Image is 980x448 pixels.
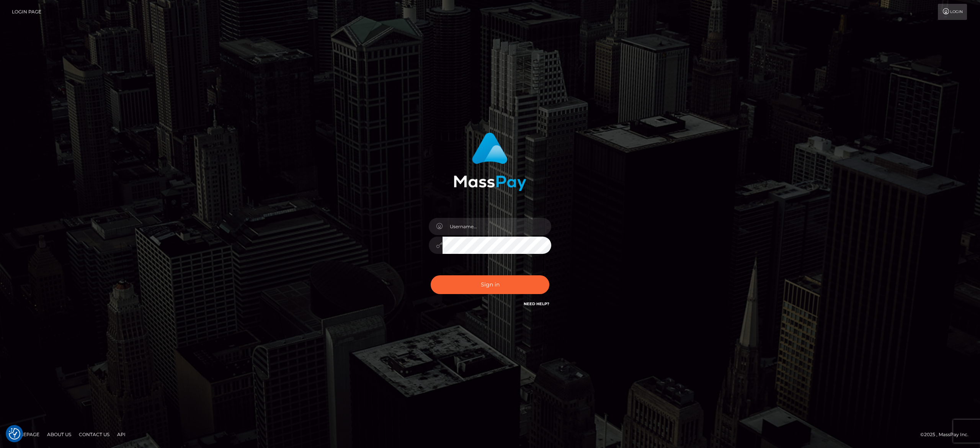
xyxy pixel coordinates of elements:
button: Sign in [431,275,549,294]
a: Login Page [12,4,41,20]
a: About Us [44,428,74,440]
input: Username... [443,218,551,235]
a: Login [938,4,967,20]
a: API [114,428,129,440]
a: Homepage [8,428,42,440]
button: Consent Preferences [9,428,20,440]
a: Need Help? [524,301,549,306]
img: MassPay Login [454,132,526,191]
img: Revisit consent button [9,428,20,440]
a: Contact Us [76,428,113,440]
div: © 2025 , MassPay Inc. [920,430,974,439]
